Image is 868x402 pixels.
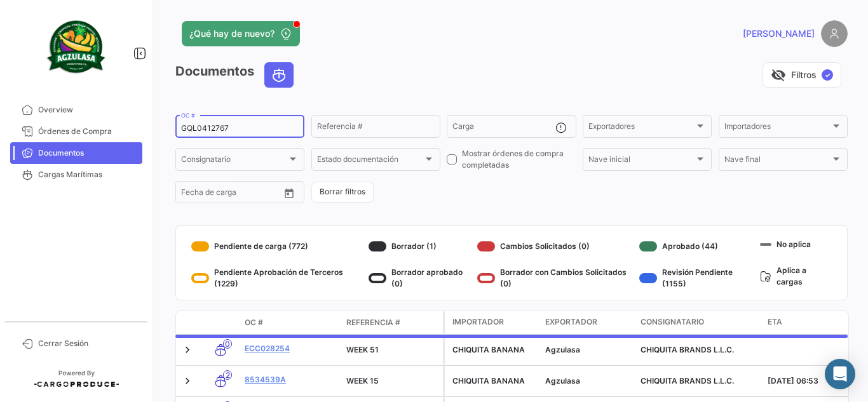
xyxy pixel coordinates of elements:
[44,15,108,79] img: agzulasa-logo.png
[10,99,142,121] a: Overview
[452,316,504,328] span: Importador
[175,62,297,88] h3: Documentos
[213,190,260,199] input: Hasta
[825,359,855,389] div: Abrir Intercom Messenger
[223,370,232,380] span: 2
[191,267,363,290] div: Pendiente Aprobación de Terceros (1229)
[245,343,336,354] a: ECC028254
[240,312,341,333] datatable-header-cell: OC #
[545,375,630,387] div: Agzulasa
[10,142,142,164] a: Documentos
[191,236,363,257] div: Pendiente de carga (772)
[346,375,438,387] div: WEEK 15
[763,311,858,334] datatable-header-cell: ETA
[346,344,438,356] div: WEEK 51
[724,124,831,133] span: Importadores
[181,375,194,387] a: Expand/Collapse Row
[223,339,232,349] span: 0
[452,375,535,387] div: CHIQUITA BANANA
[771,67,786,83] span: visibility_off
[462,148,576,171] span: Mostrar órdenes de compra completadas
[10,164,142,185] a: Cargas Marítimas
[768,375,853,387] div: [DATE] 06:53
[760,236,832,252] div: No aplica
[641,316,704,328] span: Consignatario
[822,69,833,81] span: ✓
[181,344,194,356] a: Expand/Collapse Row
[760,262,832,290] div: Aplica a cargas
[317,157,423,166] span: Estado documentación
[38,169,137,180] span: Cargas Marítimas
[821,20,848,47] img: placeholder-user.png
[341,312,443,333] datatable-header-cell: Referencia #
[369,236,472,257] div: Borrador (1)
[38,126,137,137] span: Órdenes de Compra
[639,267,755,290] div: Revisión Pendiente (1155)
[182,21,300,46] button: ¿Qué hay de nuevo?
[588,157,695,166] span: Nave inicial
[477,236,634,257] div: Cambios Solicitados (0)
[245,317,263,328] span: OC #
[641,376,734,385] span: CHIQUITA BRANDS L.L.C.
[189,27,275,40] span: ¿Qué hay de nuevo?
[10,121,142,142] a: Órdenes de Compra
[280,184,299,203] button: Open calendar
[588,124,695,133] span: Exportadores
[181,157,287,166] span: Consignatario
[635,311,763,334] datatable-header-cell: Consignatario
[768,316,782,328] span: ETA
[641,345,734,354] span: CHIQUITA BRANDS L.L.C.
[545,316,597,328] span: Exportador
[311,182,374,203] button: Borrar filtros
[245,374,336,385] a: 8534539A
[452,344,535,356] div: CHIQUITA BANANA
[477,267,634,290] div: Borrador con Cambios Solicitados (0)
[445,311,540,334] datatable-header-cell: Importador
[265,63,293,87] button: Ocean
[545,344,630,356] div: Agzulasa
[540,311,635,334] datatable-header-cell: Exportador
[346,317,400,328] span: Referencia #
[639,236,755,257] div: Aprobado (44)
[38,147,137,159] span: Documentos
[763,62,841,88] button: visibility_offFiltros✓
[724,157,831,166] span: Nave final
[38,104,137,116] span: Overview
[38,338,137,349] span: Cerrar Sesión
[181,190,204,199] input: Desde
[369,267,472,290] div: Borrador aprobado (0)
[201,318,240,328] datatable-header-cell: Modo de Transporte
[743,27,815,40] span: [PERSON_NAME]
